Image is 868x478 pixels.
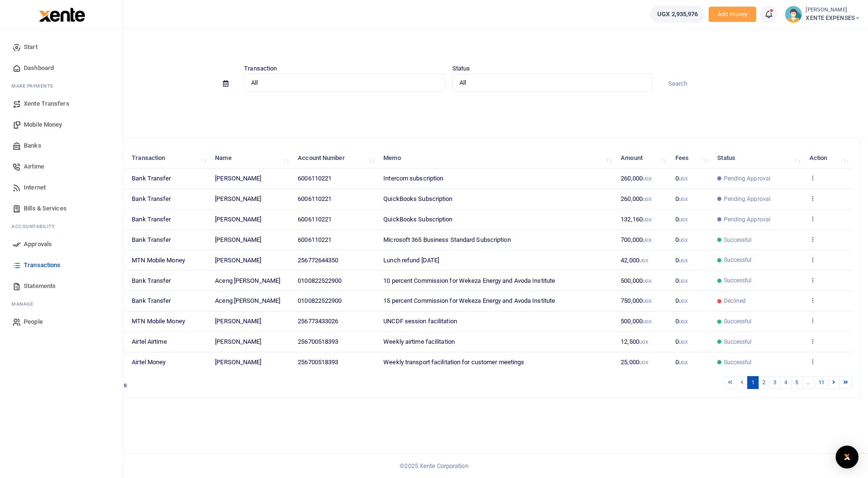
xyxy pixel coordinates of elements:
span: Bank Transfer [132,175,171,182]
span: Airtime [24,162,44,171]
a: Approvals [8,234,116,255]
a: Bills & Services [8,198,116,219]
span: Successful [724,358,752,367]
span: [PERSON_NAME] [215,236,261,243]
span: Pending Approval [724,215,771,224]
th: Account Number: activate to sort column ascending [293,148,378,169]
li: Wallet ballance [646,6,709,23]
a: Statements [8,276,116,297]
span: 132,160 [621,216,652,223]
span: Weekly transport facilitation for customer meetings [383,358,524,366]
img: profile-user [785,6,802,23]
span: Aceng [PERSON_NAME] [215,297,280,304]
span: countability [19,223,55,230]
a: profile-user [PERSON_NAME] XENTE EXPENSES [785,6,860,23]
a: People [8,311,116,332]
span: Pending Approval [724,195,771,203]
span: 0 [675,338,688,345]
a: Xente Transfers [8,93,116,114]
span: 0 [675,195,688,202]
small: [PERSON_NAME] [806,6,860,14]
a: Start [8,37,116,58]
label: Status [452,64,470,73]
span: 750,000 [621,297,652,304]
span: Bank Transfer [132,277,171,284]
small: UGX [639,339,648,345]
span: [PERSON_NAME] [215,175,261,182]
a: Mobile Money [8,114,116,135]
h4: Transactions [36,41,860,51]
input: select period [36,76,215,92]
input: Search [660,76,860,92]
li: Toup your wallet [709,7,756,22]
span: XENTE EXPENSES [806,14,860,22]
span: 0100822522900 [298,297,341,304]
span: 10 percent Commission for Wekeza Energy and Avoda Institute [383,277,555,284]
span: 6006110221 [298,195,332,202]
span: [PERSON_NAME] [215,338,261,345]
th: Amount: activate to sort column ascending [615,148,670,169]
li: M [8,297,116,311]
a: 1 [747,376,759,389]
span: Bank Transfer [132,236,171,243]
small: UGX [679,258,688,263]
span: Statements [24,281,56,291]
span: QuickBooks Subscription [383,216,452,223]
span: Successful [724,236,752,244]
small: UGX [643,299,652,304]
span: MTN Mobile Money [132,257,185,264]
span: Transactions [24,260,60,270]
li: Ac [8,219,116,234]
span: 256772644350 [298,257,338,264]
a: 2 [758,376,770,389]
span: 0100822522900 [298,277,341,284]
span: All [251,78,430,88]
span: 0 [675,236,688,243]
span: 0 [675,277,688,284]
span: 0 [675,297,688,304]
span: Successful [724,256,752,264]
small: UGX [643,279,652,284]
span: 500,000 [621,318,652,325]
span: 42,000 [621,257,648,264]
span: 12,500 [621,338,648,345]
small: UGX [643,217,652,222]
th: Transaction: activate to sort column ascending [127,148,210,169]
span: Successful [724,276,752,285]
span: Start [24,42,38,52]
span: 260,000 [621,175,652,182]
a: 4 [780,376,791,389]
a: Internet [8,177,116,198]
a: UGX 2,935,976 [650,6,705,23]
span: 256700518393 [298,358,338,366]
small: UGX [679,299,688,304]
span: Airtel Money [132,358,166,366]
li: M [8,79,116,93]
span: [PERSON_NAME] [215,318,261,325]
span: Successful [724,338,752,346]
span: Bills & Services [24,204,67,213]
small: UGX [679,197,688,202]
small: UGX [643,197,652,202]
span: 256700518393 [298,338,338,345]
span: 25,000 [621,358,648,366]
a: logo-small logo-large logo-large [38,10,85,18]
span: All [459,78,639,88]
span: 6006110221 [298,236,332,243]
span: Aceng [PERSON_NAME] [215,277,280,284]
span: 0 [675,216,688,223]
span: anage [16,300,34,308]
small: UGX [643,238,652,243]
span: MTN Mobile Money [132,318,185,325]
small: UGX [679,217,688,222]
span: Approvals [24,239,52,249]
span: Weekly airtime facilitation [383,338,455,345]
span: UGX 2,935,976 [657,10,698,19]
div: Open Intercom Messenger [836,446,858,468]
span: 260,000 [621,195,652,202]
span: Intercom subscription [383,175,443,182]
a: 5 [791,376,802,389]
span: 500,000 [621,277,652,284]
span: Mobile Money [24,120,62,129]
span: Successful [724,317,752,326]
